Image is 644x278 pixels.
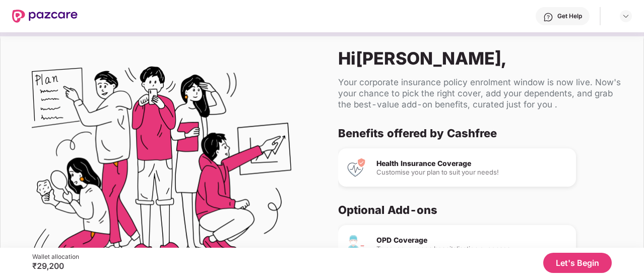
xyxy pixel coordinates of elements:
[622,12,630,20] img: svg+xml;base64,PHN2ZyBpZD0iRHJvcGRvd24tMzJ4MzIiIHhtbG5zPSJodHRwOi8vd3d3LnczLm9yZy8yMDAwL3N2ZyIgd2...
[346,234,366,254] img: OPD Coverage
[338,203,619,217] div: Optional Add-ons
[557,12,582,20] div: Get Help
[376,169,568,176] div: Customise your plan to suit your needs!
[543,12,553,22] img: svg+xml;base64,PHN2ZyBpZD0iSGVscC0zMngzMiIgeG1sbnM9Imh0dHA6Ly93d3cudzMub3JnLzIwMDAvc3ZnIiB3aWR0aD...
[338,77,627,110] div: Your corporate insurance policy enrolment window is now live. Now's your chance to pick the right...
[32,261,79,271] div: ₹29,200
[32,253,79,261] div: Wallet allocation
[338,126,619,140] div: Benefits offered by Cashfree
[338,48,627,69] div: Hi [PERSON_NAME] ,
[376,246,568,252] div: To cover your non hospitalisation expenses
[346,157,366,178] img: Health Insurance Coverage
[12,10,78,23] img: New Pazcare Logo
[376,237,568,244] div: OPD Coverage
[543,253,612,273] button: Let's Begin
[376,160,568,167] div: Health Insurance Coverage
